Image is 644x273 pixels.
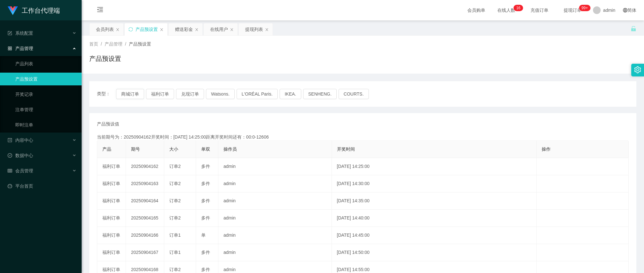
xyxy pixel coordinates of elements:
span: 单双 [201,147,210,152]
span: 首页 [89,41,98,47]
i: 图标: profile [8,138,12,142]
span: 订单2 [169,164,181,169]
span: 内容中心 [8,138,33,143]
td: 20250904162 [126,158,164,175]
span: 充值订单 [527,8,552,12]
button: COURTS. [339,89,369,99]
button: SENHENG. [303,89,337,99]
span: 产品管理 [105,41,122,47]
a: 注单管理 [15,103,77,116]
span: 订单2 [169,215,181,220]
td: [DATE] 14:50:00 [332,244,537,261]
a: 工作台代理端 [8,8,60,13]
span: 产品管理 [8,46,33,51]
a: 产品列表 [15,57,77,70]
td: 20250904165 [126,210,164,227]
span: 单 [201,233,206,238]
h1: 产品预设置 [89,54,121,63]
a: 产品预设置 [15,73,77,85]
button: L'ORÉAL Paris. [237,89,278,99]
span: 多件 [201,215,210,220]
span: 多件 [201,267,210,272]
i: 图标: unlock [631,26,636,32]
td: 福利订单 [97,192,126,210]
i: 图标: sync [128,27,133,32]
h1: 工作台代理端 [22,0,60,21]
span: 提现订单 [560,8,585,12]
div: 会员列表 [96,23,114,35]
span: 期号 [131,147,140,152]
td: 福利订单 [97,175,126,192]
span: 多件 [201,198,210,203]
span: 多件 [201,250,210,255]
td: 20250904166 [126,227,164,244]
a: 开奖记录 [15,88,77,101]
span: 系统配置 [8,31,33,36]
span: / [101,41,102,47]
td: admin [218,175,332,192]
span: 订单1 [169,250,181,255]
td: 福利订单 [97,227,126,244]
p: 6 [518,5,521,11]
i: 图标: appstore-o [8,46,12,51]
span: 操作员 [223,147,237,152]
button: 兑现订单 [176,89,204,99]
span: 多件 [201,164,210,169]
i: 图标: table [8,169,12,173]
i: 图标: menu-fold [89,0,111,21]
a: 即时注单 [15,119,77,131]
td: 20250904164 [126,192,164,210]
i: 图标: close [160,28,164,32]
span: 在线人数 [494,8,518,12]
span: / [125,41,126,47]
i: 图标: form [8,31,12,35]
span: 订单2 [169,267,181,272]
span: 产品预设值 [97,121,119,127]
div: 提现列表 [245,23,263,35]
div: 赠送彩金 [175,23,193,35]
sup: 16 [514,5,523,11]
div: 产品预设置 [135,23,158,35]
span: 大小 [169,147,178,152]
i: 图标: close [195,28,199,32]
sup: 1068 [579,5,590,11]
td: admin [218,192,332,210]
td: 20250904167 [126,244,164,261]
i: 图标: close [116,28,120,32]
td: [DATE] 14:30:00 [332,175,537,192]
i: 图标: setting [634,66,641,73]
td: [DATE] 14:25:00 [332,158,537,175]
button: 福利订单 [146,89,174,99]
span: 产品 [102,147,111,152]
td: admin [218,227,332,244]
td: 福利订单 [97,210,126,227]
span: 订单1 [169,233,181,238]
span: 产品预设置 [129,41,151,47]
span: 开奖时间 [337,147,355,152]
button: 商城订单 [116,89,144,99]
i: 图标: close [265,28,269,32]
span: 类型： [97,89,116,99]
td: [DATE] 14:35:00 [332,192,537,210]
button: Watsons. [206,89,235,99]
i: 图标: global [623,8,627,12]
span: 数据中心 [8,153,33,158]
p: 1 [516,5,518,11]
td: [DATE] 14:45:00 [332,227,537,244]
td: admin [218,210,332,227]
div: 当前期号为：20250904162开奖时间：[DATE] 14:25:00距离开奖时间还有：00:0-12606 [97,134,629,140]
div: 在线用户 [210,23,228,35]
span: 操作 [542,147,551,152]
span: 订单2 [169,181,181,186]
button: IKEA. [280,89,301,99]
td: 福利订单 [97,244,126,261]
span: 会员管理 [8,168,33,173]
i: 图标: close [230,28,234,32]
td: 20250904163 [126,175,164,192]
td: [DATE] 14:40:00 [332,210,537,227]
img: logo.9652507e.png [8,6,18,15]
i: 图标: check-circle-o [8,153,12,158]
a: 图标: dashboard平台首页 [8,180,77,192]
td: admin [218,158,332,175]
span: 多件 [201,181,210,186]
